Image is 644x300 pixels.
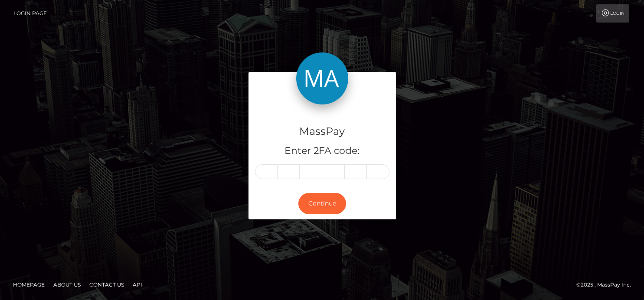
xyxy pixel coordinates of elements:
[576,280,637,290] div: © 2025 , MassPay Inc.
[129,278,146,291] a: API
[255,124,389,139] h4: MassPay
[86,278,127,291] a: Contact Us
[50,278,84,291] a: About Us
[10,278,48,291] a: Homepage
[596,4,629,23] a: Login
[296,52,348,104] img: MassPay
[298,193,346,214] button: Continue
[13,4,47,23] a: Login Page
[255,144,389,158] h5: Enter 2FA code:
